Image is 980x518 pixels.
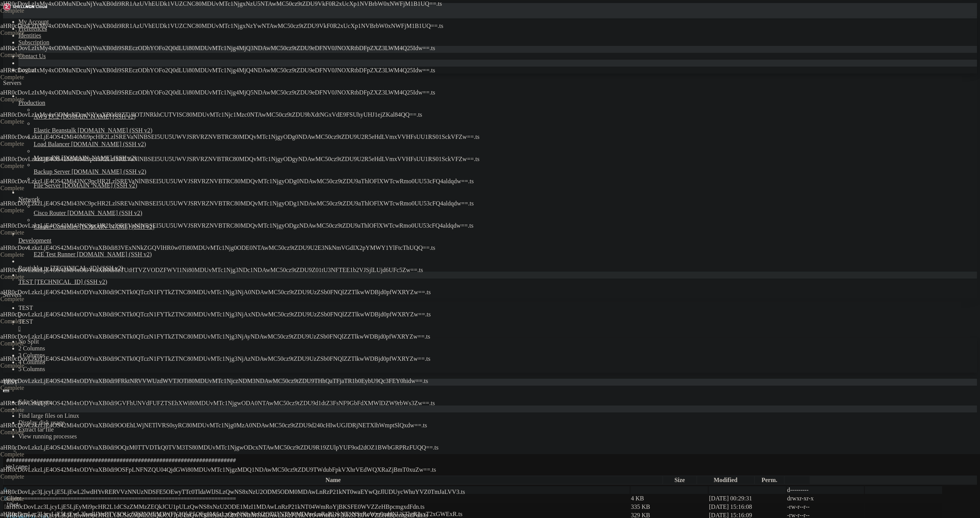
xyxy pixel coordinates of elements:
[3,80,880,86] x-row: By default configuration files can be found in the following directories:
[0,134,479,140] span: aHR0cDovLzkzLjE4OS42Mi40Mi9pcHR2LzlSREVaNlNBSEI5UU5UWVJSRVRZNVBTRC80MDQvMTc1NjgyODg0NDAwMC50cz9tZ...
[0,267,423,273] span: aHR0cDovLzkzLjE4OS42Mi4xODYvaXB0di8zTUtHTVZVODZFWVI1Ni80MDUvMTc1Njg3NDc1NDAwMC50cz9tZDU9Z01tU3NFT...
[0,111,422,118] span: aHR0cDovLzIxMy4xODMuNDcuNjYvaXB0di9ZTjJIOTJNRkhCUTVISC80MDUvMTc1Njc1Mzc0NTAwMC50cz9tZDU9bXdtNGxVd...
[0,0,442,7] span: aHR0cDovLzIxMy4xODMuNDcuNjYvaXB0di9RR1AzUVhEUDk1VUZCNC80MDUvMTc1NjgxNzU5NTAwMC50cz9tZDU9VkF0R2xUc...
[0,200,474,207] span: aHR0cDovLzkzLjE4OS42Mi43NC9pcHR2LzlSREVaNlNBSEI5UU5UWVJSRVRZNVBTRC80MDQvMTc1NjgyODg1NDAwMC50cz9tZ...
[0,229,77,236] div: Complete
[55,35,110,41] span: Ubuntu 24.04.3 LTS
[0,163,77,169] div: Complete
[0,466,436,473] span: aHR0cDovLzkzLjE4OS42Mi4xODYvaXB0di9OSFpLNFNZQU04QjdGWi80MDUvMTc1NjgzMDQ1NDAwMC50cz9tZDU9TWdubFpkV...
[0,29,77,36] div: Complete
[3,98,28,104] span: APACHE2:
[3,47,880,54] x-row: IPv4:
[0,422,427,428] span: aHR0cDovLzkzLjE4OS42Mi4xODYvaXB0di9OOEhLWjNETlVRS0syRC80MDUvMTc1Njg0MzA0NDAwMC50cz9tZDU9d240cHIwU...
[0,340,77,347] div: Complete
[0,489,465,495] span: aHR0cDovLzc3LjcyLjE5LjEwL2lwdHYvRERVVzNNUzNDSFE5OEwyTTc0TldaWlJSLzQwNS8xNzU2ODM5ODM0MDAwLnRzP21kN...
[0,355,430,362] span: aHR0cDovLzkzLjE4OS42Mi4xODYvaXB0di9CNTk0QTczN1FYTkZTNC80MDUvMTc1Njg3NjAzNDAwMC50cz9tZDU9UzZSb0FNQ...
[0,400,435,406] span: aHR0cDovLzkzLjE4OS42Mi4xODYvaXB0di9GVFhUNVdFUFZTSEhXWi80MDUvMTc1NjgwODA0NTAwMC50cz9tZDU9d1dtZ3FsN...
[3,10,880,16] x-row: Welcome!
[0,378,428,384] span: aHR0cDovLzkzLjE4OS42Mi4xODYvaXB0di9FRktNRVVWUzdWVTJOTi80MDUvMTc1NjczNDM3NDAwMC50cz9tZDU9THhQaTFja...
[0,289,431,295] span: aHR0cDovLzkzLjE4OS42Mi4xODYvaXB0di9CNTk0QTczN1FYTkZTNC80MDUvMTc1Njg3NjA0NDAwMC50cz9tZDU9UzZSb0FNQ...
[0,156,479,162] span: aHR0cDovLzkzLjE4OS42Mi40Mi9pcHR2LzlSREVaNlNBSEI5UU5UWVJSRVRZNVBTRC80MDQvMTc1NjgyODgyNDAwMC50cz9tZ...
[0,185,77,192] div: Complete
[0,178,474,184] span: aHR0cDovLzkzLjE4OS42Mi43NC9pcHR2LzlSREVaNlNBSEI5UU5UWVJSRVRZNVBTRC80MDQvMTc1NjgyODg0NDAwMC50cz9tZ...
[3,92,21,98] span: NGINX:
[3,3,880,10] x-row: ###########################################################################
[0,311,431,318] span: aHR0cDovLzkzLjE4OS42Mi4xODYvaXB0di9CNTk0QTczN1FYTkZTNC80MDUvMTc1Njg3NjAxNDAwMC50cz9tZDU9UzZSb0FNQ...
[3,73,880,80] x-row: ===========================================================================
[0,251,77,258] div: Complete
[0,45,435,51] span: aHR0cDovLzIxMy4xODMuNDcuNjYvaXB0di9SREczODhYOFo2Q0dLUi80MDUvMTc1Njg4MjQ3NDAwMC50cz9tZDU9eDFNV0JNO...
[0,362,77,369] div: Complete
[0,318,77,325] div: Complete
[3,137,880,143] x-row: 12:29:51 up 24 days, 19:26, 1 user, load average: 0.03, 0.09, 0.11
[0,511,462,517] span: aHR0cDovLzc3LjcyLjE5LjEwL2lwdHYvRTVSOUc5TjZNVEM3WFY3QkE5OFg0MjIzLzQwNS8xNzU2ODI5NTM0MDAwLnRzP21kN...
[83,22,110,28] span: FASTPANEL
[0,384,77,391] div: Complete
[0,244,435,251] span: aHR0cDovLzkzLjE4OS42Mi4xODYvaXB0di83VExNNkZGQVlHR0w0Ti80MDUvMTc1Njg0ODE0NTAwMC50cz9tZDU9U2E3NkNmV...
[3,117,119,124] span: You may do that in your control panel.
[0,96,77,103] div: Complete
[3,124,880,130] x-row: ===========================================================================
[0,451,77,458] div: Complete
[45,150,48,156] div: (13, 23)
[0,118,77,125] div: Complete
[0,89,435,96] span: aHR0cDovLzIxMy4xODMuNDcuNjYvaXB0di9SREczODhYOFo2Q0dLUi80MDUvMTc1Njg4MjQ5NDAwMC50cz9tZDU9eDFNV0JNO...
[3,149,880,156] x-row: root@web4:~#
[0,495,77,502] div: Complete
[3,60,46,67] span: [TECHNICAL_ID]
[0,429,77,436] div: Complete
[3,111,150,117] span: Please do not edit configuration files manually.
[0,74,77,81] div: Complete
[0,444,439,451] span: aHR0cDovLzkzLjE4OS42Mi4xODYvaXB0di9OQzM0TTVDTkQ0TVM3TS80MDUvMTc1NjgwODcxNTAwMC50cz9tZDU9R19ZUlpYU...
[0,473,77,480] div: Complete
[0,333,430,340] span: aHR0cDovLzkzLjE4OS42Mi4xODYvaXB0di9CNTk0QTczN1FYTkZTNC80MDUvMTc1Njg3NjAyNDAwMC50cz9tZDU9UzZSb0FNQ...
[3,98,880,105] x-row: /etc/apache2/fastpanel2-available
[0,7,77,14] div: Complete
[0,140,77,147] div: Complete
[3,92,880,99] x-row: /etc/nginx/fastpanel2-available
[0,407,77,414] div: Complete
[0,52,77,59] div: Complete
[3,35,880,41] x-row: Operating System:
[0,274,77,280] div: Complete
[0,222,474,229] span: aHR0cDovLzkzLjE4OS42Mi43NC9pcHR2LzlSREVaNlNBSEI5UU5UWVJSRVRZNVBTRC80MDQvMTc1NjgyODgzNDAwMC50cz9tZ...
[0,67,435,73] span: aHR0cDovLzIxMy4xODMuNDcuNjYvaXB0di9SREczODhYOFo2Q0dLUi80MDUvMTc1Njg4MjQ4NDAwMC50cz9tZDU9eDFNV0JNO...
[3,143,880,150] x-row: ###########################################################################
[3,22,880,29] x-row: This server is captured by control panel.
[0,296,77,303] div: Complete
[3,41,880,48] x-row: ===========================================================================
[0,207,77,214] div: Complete
[0,23,443,29] span: aHR0cDovLzIxMy4xODMuNDcuNjYvaXB0di9RR1AzUVhEUDk1VUZCNC80MDUvMTc1NjgxNzYwNTAwMC50cz9tZDU9VkF0R2xUc...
